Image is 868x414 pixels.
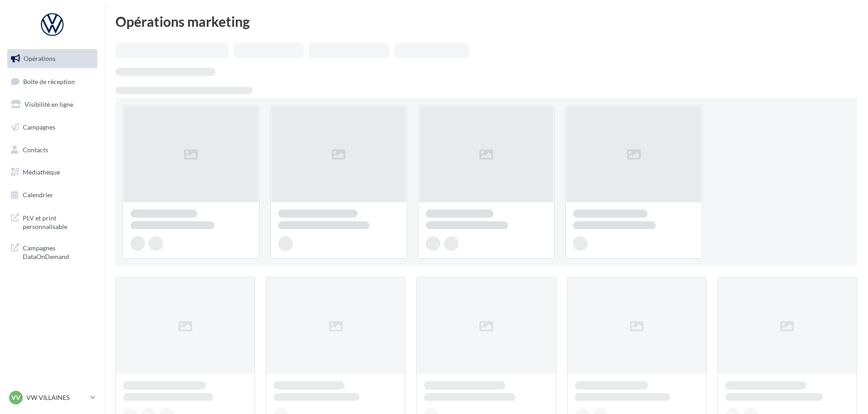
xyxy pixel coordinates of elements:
[7,389,97,406] a: VV VW VILLAINES
[23,242,94,261] span: Campagnes DataOnDemand
[25,100,73,108] span: Visibilité en ligne
[5,163,99,182] a: Médiathèque
[11,393,20,402] span: VV
[23,145,48,153] span: Contacts
[5,118,99,137] a: Campagnes
[5,238,99,265] a: Campagnes DataOnDemand
[23,77,75,85] span: Boîte de réception
[26,393,87,402] p: VW VILLAINES
[5,95,99,114] a: Visibilité en ligne
[23,191,53,199] span: Calendrier
[23,123,55,131] span: Campagnes
[23,212,94,231] span: PLV et print personnalisable
[5,49,99,68] a: Opérations
[115,15,857,28] div: Opérations marketing
[5,208,99,235] a: PLV et print personnalisable
[23,168,60,176] span: Médiathèque
[5,72,99,91] a: Boîte de réception
[24,55,55,62] span: Opérations
[5,185,99,205] a: Calendrier
[5,140,99,160] a: Contacts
